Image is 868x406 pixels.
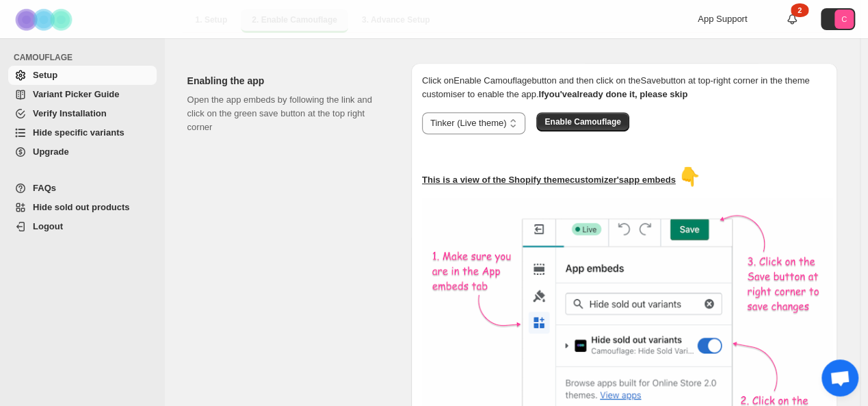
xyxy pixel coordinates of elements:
div: 2 [791,3,808,17]
a: Variant Picker Guide [8,85,157,104]
span: Verify Installation [33,108,107,118]
b: If you've already done it, please skip [538,89,687,99]
span: Enable Camouflage [544,116,620,127]
span: Upgrade [33,147,69,157]
span: Avatar with initials C [834,10,854,29]
h2: Enabling the app [187,74,389,88]
button: Enable Camouflage [536,112,629,131]
a: FAQs [8,179,157,198]
p: Click on Enable Camouflage button and then click on the Save button at top-right corner in the th... [422,74,826,101]
a: Upgrade [8,142,157,162]
a: Open chat [821,359,858,396]
span: Setup [33,70,57,80]
span: App Support [698,14,747,24]
a: Hide sold out products [8,198,157,217]
u: This is a view of the Shopify theme customizer's app embeds [422,175,676,185]
a: 2 [785,12,799,26]
span: Hide sold out products [33,202,130,212]
text: C [841,15,847,23]
a: Setup [8,66,157,85]
a: Enable Camouflage [536,116,629,127]
span: CAMOUFLAGE [14,52,157,63]
a: Hide specific variants [8,123,157,142]
button: Avatar with initials C [821,8,855,30]
span: FAQs [33,183,56,193]
span: Logout [33,221,63,231]
span: 👇 [678,166,700,187]
img: Camouflage [11,1,79,38]
a: Verify Installation [8,104,157,123]
span: Hide specific variants [33,127,124,138]
a: Logout [8,217,157,236]
span: Variant Picker Guide [33,89,119,99]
